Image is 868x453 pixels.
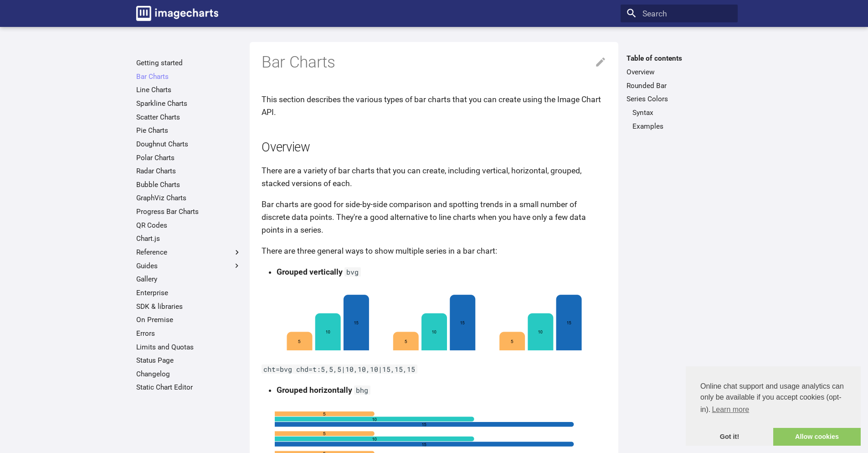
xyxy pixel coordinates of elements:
a: Overview [627,68,732,77]
a: Chart.js [136,234,241,243]
a: Examples [632,122,732,131]
code: bhg [354,385,370,395]
a: Changelog [136,370,241,379]
a: Getting started [136,58,241,68]
a: Pie Charts [136,126,241,135]
a: GraphViz Charts [136,193,241,203]
a: allow cookies [773,428,861,446]
h2: Overview [262,139,606,156]
a: QR Codes [136,221,241,230]
a: dismiss cookie message [686,428,773,446]
strong: Grouped vertically [277,267,343,276]
a: Progress Bar Charts [136,207,241,216]
a: Radar Charts [136,167,241,176]
nav: Series Colors [627,108,732,131]
p: This section describes the various types of bar charts that you can create using the Image Chart ... [262,93,606,119]
img: chart [275,286,594,355]
code: cht=bvg chd=t:5,5,5|10,10,10|15,15,15 [262,364,417,374]
a: Syntax [632,108,732,117]
a: Polar Charts [136,153,241,162]
img: logo [136,6,218,21]
a: On Premise [136,315,241,324]
a: Limits and Quotas [136,343,241,352]
a: learn more about cookies [710,403,750,417]
div: cookieconsent [686,366,861,446]
a: Bubble Charts [136,180,241,189]
label: Guides [136,261,241,271]
p: There are three general ways to show multiple series in a bar chart: [262,245,606,257]
a: Image-Charts documentation [132,2,222,25]
a: SDK & libraries [136,302,241,311]
nav: Table of contents [621,54,738,130]
a: Rounded Bar [627,81,732,90]
input: Search [621,5,738,23]
a: Status Page [136,356,241,365]
a: Scatter Charts [136,113,241,122]
code: bvg [344,267,361,276]
h1: Bar Charts [262,52,606,73]
strong: Grouped horizontally [277,385,352,395]
a: Enterprise [136,288,241,297]
label: Table of contents [621,54,738,63]
a: Series Colors [627,94,732,104]
a: Gallery [136,275,241,284]
a: Sparkline Charts [136,99,241,108]
label: Reference [136,248,241,257]
a: Line Charts [136,85,241,94]
a: Static Chart Editor [136,383,241,392]
p: There are a variety of bar charts that you can create, including vertical, horizontal, grouped, s... [262,164,606,190]
a: Doughnut Charts [136,140,241,149]
span: Online chat support and usage analytics can only be available if you accept cookies (opt-in). [700,381,846,417]
a: Bar Charts [136,72,241,81]
a: Errors [136,329,241,338]
p: Bar charts are good for side-by-side comparison and spotting trends in a small number of discrete... [262,198,606,236]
